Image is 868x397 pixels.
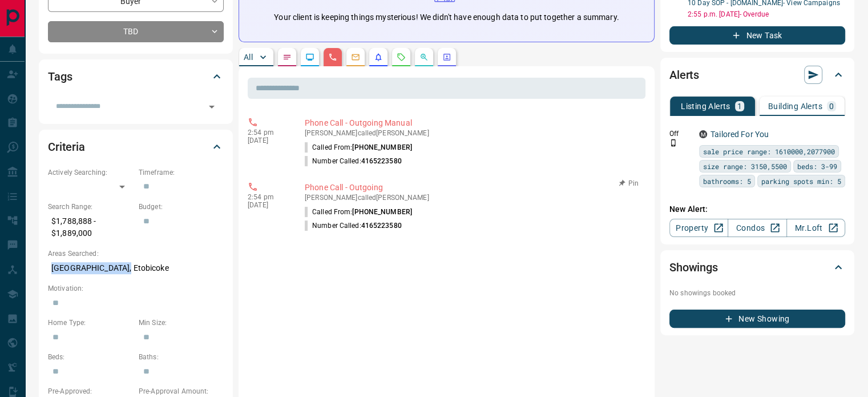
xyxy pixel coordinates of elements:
[351,53,360,62] svg: Emails
[204,99,220,115] button: Open
[48,386,133,396] p: Pre-Approved:
[244,53,253,61] p: All
[710,130,769,139] a: Tailored For You
[48,283,224,294] p: Motivation:
[612,178,645,189] button: Pin
[48,352,133,362] p: Beds:
[305,182,641,194] p: Phone Call - Outgoing
[305,207,412,217] p: Called From:
[352,143,412,151] span: [PHONE_NUMBER]
[703,161,787,172] span: size range: 3150,5500
[669,26,845,45] button: New Task
[419,53,429,62] svg: Opportunities
[305,194,641,202] p: [PERSON_NAME] called [PERSON_NAME]
[703,175,751,187] span: bathrooms: 5
[703,146,835,157] span: sale price range: 1610000,2077900
[797,161,837,172] span: beds: 3-99
[48,63,224,90] div: Tags
[139,318,224,328] p: Min Size:
[48,202,133,212] p: Search Range:
[274,11,619,23] p: Your client is keeping things mysterious! We didn't have enough data to put together a summary.
[761,175,841,187] span: parking spots min: 5
[282,53,292,62] svg: Notes
[48,133,224,161] div: Criteria
[48,167,133,178] p: Actively Searching:
[737,102,742,110] p: 1
[361,157,402,165] span: 4165223580
[374,53,383,62] svg: Listing Alerts
[305,142,412,153] p: Called From:
[728,219,786,237] a: Condos
[681,102,730,110] p: Listing Alerts
[139,167,224,178] p: Timeframe:
[669,66,699,84] h2: Alerts
[669,203,845,215] p: New Alert:
[768,102,822,110] p: Building Alerts
[139,202,224,212] p: Budget:
[669,219,728,237] a: Property
[305,220,402,231] p: Number Called:
[669,129,692,139] p: Off
[48,138,85,156] h2: Criteria
[48,21,224,42] div: TBD
[48,67,72,86] h2: Tags
[669,288,845,298] p: No showings booked
[397,53,406,62] svg: Requests
[48,259,224,278] p: [GEOGRAPHIC_DATA], Etobicoke
[669,258,718,276] h2: Showings
[248,129,288,137] p: 2:54 pm
[669,61,845,89] div: Alerts
[699,130,707,138] div: mrloft.ca
[48,248,224,259] p: Areas Searched:
[829,102,834,110] p: 0
[248,137,288,145] p: [DATE]
[361,222,402,230] span: 4165223580
[139,352,224,362] p: Baths:
[669,310,845,328] button: New Showing
[305,129,641,137] p: [PERSON_NAME] called [PERSON_NAME]
[48,212,133,243] p: $1,788,888 - $1,889,000
[786,219,845,237] a: Mr.Loft
[248,193,288,201] p: 2:54 pm
[328,53,337,62] svg: Calls
[139,386,224,396] p: Pre-Approval Amount:
[305,156,402,166] p: Number Called:
[248,201,288,209] p: [DATE]
[669,254,845,281] div: Showings
[305,53,314,62] svg: Lead Browsing Activity
[442,53,451,62] svg: Agent Actions
[305,117,641,129] p: Phone Call - Outgoing Manual
[688,9,845,19] p: 2:55 p.m. [DATE] - Overdue
[352,208,412,216] span: [PHONE_NUMBER]
[669,139,677,147] svg: Push Notification Only
[48,318,133,328] p: Home Type:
